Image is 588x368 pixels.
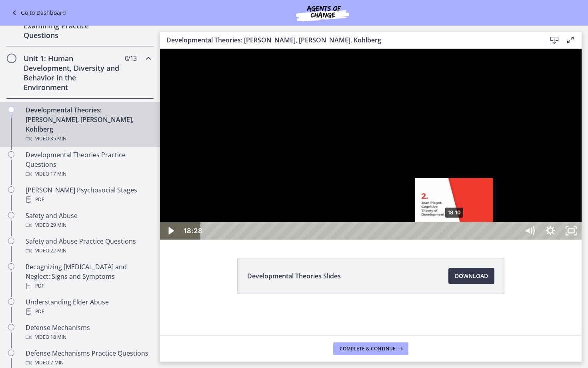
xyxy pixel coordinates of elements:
[359,173,380,191] button: Mute
[24,11,121,40] h2: Strategy: Approaching and Examining Practice Questions
[26,169,150,179] div: Video
[26,332,150,342] div: Video
[10,8,66,18] a: Go to Dashboard
[274,3,370,22] img: Agents of Change
[26,262,150,291] div: Recognizing [MEDICAL_DATA] and Neglect: Signs and Symptoms
[340,346,396,352] span: Complete & continue
[26,134,150,144] div: Video
[247,271,341,281] span: Developmental Theories Slides
[49,169,66,179] span: · 17 min
[160,49,582,240] iframe: Video Lesson
[125,54,136,63] span: 0 / 13
[49,220,66,230] span: · 29 min
[26,220,150,230] div: Video
[401,173,422,191] button: Unfullscreen
[49,246,66,256] span: · 22 min
[49,332,66,342] span: · 18 min
[26,236,150,256] div: Safety and Abuse Practice Questions
[26,185,150,204] div: [PERSON_NAME] Psychosocial Stages
[26,358,150,368] div: Video
[26,195,150,204] div: PDF
[49,358,64,368] span: · 7 min
[26,246,150,256] div: Video
[26,307,150,316] div: PDF
[26,281,150,291] div: PDF
[26,150,150,179] div: Developmental Theories Practice Questions
[26,105,150,144] div: Developmental Theories: [PERSON_NAME], [PERSON_NAME], Kohlberg
[333,342,408,355] button: Complete & continue
[26,348,150,368] div: Defense Mechanisms Practice Questions
[49,134,66,144] span: · 35 min
[26,297,150,316] div: Understanding Elder Abuse
[380,173,401,191] button: Show settings menu
[448,268,494,284] a: Download
[455,271,488,281] span: Download
[24,54,121,92] h2: Unit 1: Human Development, Diversity and Behavior in the Environment
[166,35,534,45] h3: Developmental Theories: [PERSON_NAME], [PERSON_NAME], Kohlberg
[26,323,150,342] div: Defense Mechanisms
[26,211,150,230] div: Safety and Abuse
